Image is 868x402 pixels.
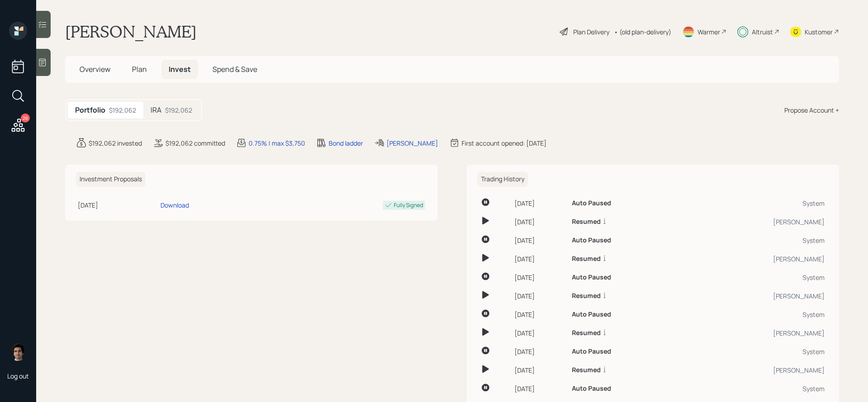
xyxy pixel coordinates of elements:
span: Plan [132,64,147,74]
div: $192,062 [109,105,136,115]
div: [DATE] [514,236,564,245]
div: $192,062 invested [89,138,142,148]
div: [PERSON_NAME] [710,254,825,264]
div: [DATE] [78,200,157,210]
h6: Resumed [572,366,601,374]
div: [DATE] [514,347,564,356]
h6: Resumed [572,329,601,337]
h5: Portfolio [75,106,105,114]
div: Plan Delivery [573,27,609,37]
span: Overview [80,64,110,74]
h6: Auto Paused [572,199,611,207]
div: Kustomer [805,27,833,37]
div: Log out [7,372,29,380]
div: [PERSON_NAME] [710,217,825,227]
h6: Auto Paused [572,348,611,355]
div: System [710,384,825,393]
div: [DATE] [514,291,564,301]
h6: Auto Paused [572,274,611,281]
div: • (old plan-delivery) [614,27,671,37]
img: harrison-schaefer-headshot-2.png [9,343,27,361]
div: System [710,273,825,282]
div: [PERSON_NAME] [710,365,825,375]
div: Altruist [752,27,773,37]
div: $192,062 [165,105,192,115]
h6: Resumed [572,218,601,226]
div: [DATE] [514,217,564,227]
h1: [PERSON_NAME] [65,22,197,42]
h6: Resumed [572,292,601,300]
div: [DATE] [514,365,564,375]
div: System [710,310,825,319]
div: 26 [21,114,30,123]
h6: Auto Paused [572,385,611,393]
div: [PERSON_NAME] [710,328,825,338]
h5: IRA [151,106,161,114]
div: [DATE] [514,254,564,264]
span: Spend & Save [212,64,257,74]
div: [DATE] [514,273,564,282]
div: System [710,236,825,245]
div: [PERSON_NAME] [710,291,825,301]
div: First account opened: [DATE] [462,138,547,148]
h6: Auto Paused [572,311,611,318]
div: System [710,199,825,208]
div: Bond ladder [329,138,363,148]
h6: Investment Proposals [76,172,146,187]
div: $192,062 committed [165,138,225,148]
div: Download [160,200,189,210]
div: Propose Account + [784,105,839,115]
span: Invest [169,64,191,74]
h6: Auto Paused [572,236,611,244]
div: [DATE] [514,328,564,338]
div: [PERSON_NAME] [387,138,438,148]
div: 0.75% | max $3,750 [249,138,305,148]
div: System [710,347,825,356]
div: [DATE] [514,199,564,208]
div: Fully Signed [394,201,423,209]
div: [DATE] [514,384,564,393]
div: [DATE] [514,310,564,319]
h6: Trading History [477,172,528,187]
h6: Resumed [572,255,601,263]
div: Warmer [698,27,720,37]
